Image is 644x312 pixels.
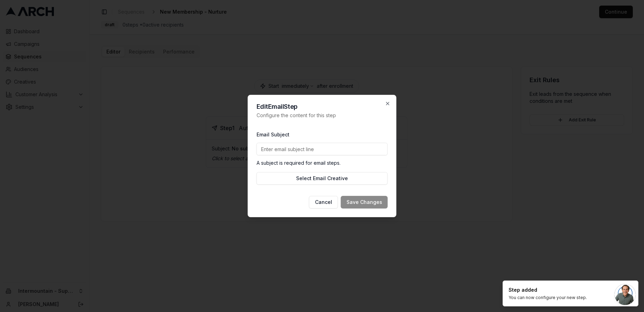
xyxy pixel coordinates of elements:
button: Cancel [309,196,338,208]
label: Email Subject [257,132,289,137]
p: Configure the content for this step [257,112,388,119]
p: A subject is required for email steps. [257,159,388,166]
input: Enter email subject line [257,143,388,155]
button: Select Email Creative [257,172,388,185]
h2: Edit Email Step [257,104,388,110]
